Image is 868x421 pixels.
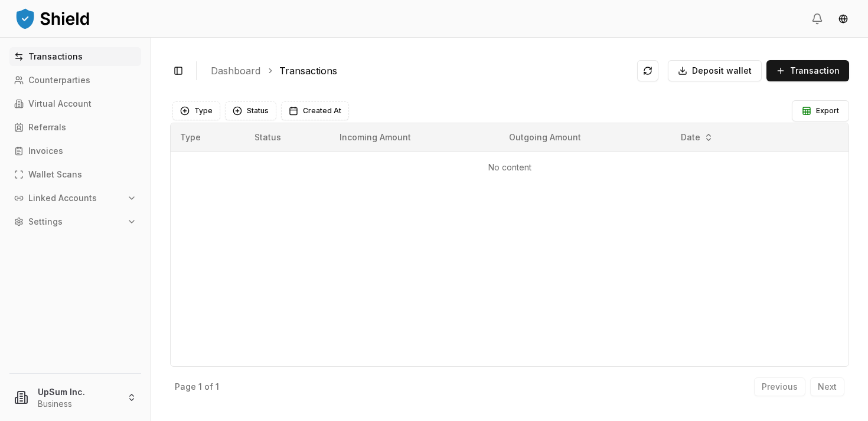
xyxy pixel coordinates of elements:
a: Wallet Scans [9,165,141,184]
p: of [204,383,213,391]
button: Linked Accounts [9,189,141,208]
p: 1 [216,383,219,391]
th: Outgoing Amount [500,123,670,152]
a: Dashboard [211,64,260,78]
p: Wallet Scans [28,170,82,179]
p: Counterparties [28,76,90,84]
p: Transactions [28,52,83,61]
a: Invoices [9,142,141,160]
nav: breadcrumb [211,64,628,78]
p: Business [38,398,118,410]
button: Date [676,128,718,147]
th: Incoming Amount [330,123,500,152]
button: Export [792,100,849,121]
span: Transaction [790,65,840,77]
a: Referrals [9,118,141,137]
th: Type [171,123,245,152]
p: Referrals [28,123,66,131]
p: UpSum Inc. [38,386,118,398]
a: Virtual Account [9,94,141,113]
p: Linked Accounts [28,194,97,202]
button: Settings [9,212,141,231]
p: Page [175,383,196,391]
p: Virtual Account [28,100,92,108]
button: UpSum Inc.Business [5,379,146,416]
button: Transaction [766,60,849,81]
a: Transactions [279,64,337,78]
p: No content [180,162,839,173]
button: Created At [281,101,349,120]
button: Status [225,101,276,120]
a: Transactions [9,47,141,66]
a: Counterparties [9,71,141,90]
img: ShieldPay Logo [14,6,91,30]
span: Deposit wallet [692,65,752,77]
span: Created At [303,106,341,116]
p: 1 [198,383,202,391]
th: Status [245,123,330,152]
button: Deposit wallet [668,60,762,81]
p: Invoices [28,147,63,155]
button: Type [172,101,220,120]
p: Settings [28,218,63,226]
